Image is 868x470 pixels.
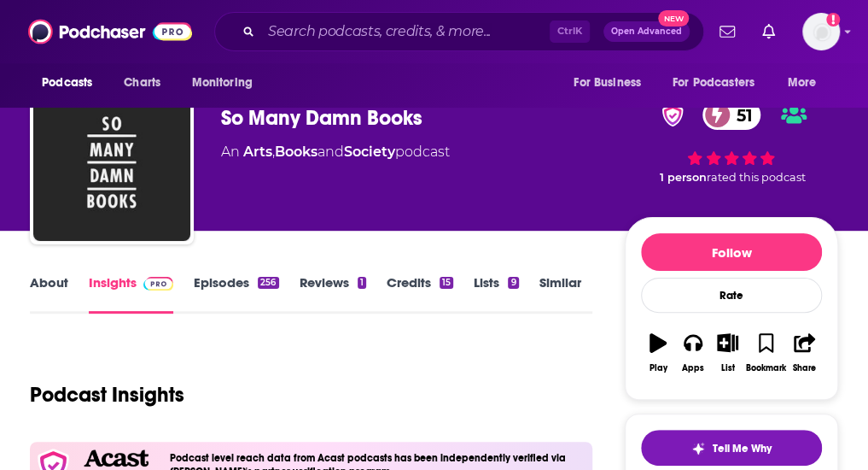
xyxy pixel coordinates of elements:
button: open menu [562,67,662,99]
span: Charts [124,71,160,95]
a: Show notifications dropdown [755,17,782,46]
span: Tell Me Why [712,442,771,455]
img: Acast [84,449,149,467]
a: Society [344,144,395,160]
a: InsightsPodchaser Pro [89,274,173,314]
span: 1 person [660,171,707,184]
button: Play [641,322,676,384]
span: rated this podcast [707,171,806,184]
a: Books [275,144,317,160]
button: open menu [179,67,274,99]
button: tell me why sparkleTell Me Why [641,430,822,466]
span: 51 [719,100,761,130]
div: An podcast [221,142,450,162]
div: Play [650,363,667,373]
input: Search podcasts, credits, & more... [261,18,550,45]
button: Share [787,322,822,384]
img: Podchaser - Follow, Share and Rate Podcasts [28,15,192,48]
span: Logged in as AtriaBooks [802,13,840,50]
a: Charts [113,67,171,99]
a: Arts [243,144,272,160]
span: Ctrl K [550,21,590,43]
div: Search podcasts, credits, & more... [214,12,704,51]
a: Reviews1 [300,274,366,314]
button: Open AdvancedNew [603,21,690,42]
a: Credits15 [387,274,453,314]
span: and [317,144,344,160]
img: User Profile [802,13,840,50]
div: Bookmark [746,363,786,373]
button: Bookmark [745,322,787,384]
button: open menu [30,67,114,99]
a: Similar [539,274,581,314]
img: verified Badge [656,104,689,126]
button: Show profile menu [802,13,840,50]
a: 51 [702,100,761,130]
a: About [30,274,68,314]
span: For Podcasters [673,71,754,95]
span: New [658,10,689,26]
div: Share [793,363,816,373]
button: open menu [776,67,838,99]
div: Apps [682,363,704,373]
a: Lists9 [474,274,518,314]
div: 1 [358,277,366,289]
img: Podchaser Pro [143,277,173,291]
span: Monitoring [191,71,252,95]
div: 256 [258,277,278,289]
img: tell me why sparkle [691,442,705,455]
div: 9 [508,277,518,289]
div: 15 [440,277,453,289]
a: Episodes256 [194,274,278,314]
div: verified Badge51 1 personrated this podcast [625,89,838,195]
h1: Podcast Insights [30,382,184,408]
span: , [272,144,275,160]
span: For Business [574,71,641,95]
img: So Many Damn Books [33,84,190,241]
span: Podcasts [42,71,92,95]
button: List [710,322,745,384]
svg: Add a profile image [826,13,840,26]
span: More [788,71,817,95]
div: List [721,363,735,373]
div: Rate [641,278,822,313]
button: open menu [661,67,779,99]
a: Show notifications dropdown [713,17,742,46]
button: Follow [641,233,822,271]
button: Apps [676,322,711,384]
span: Open Advanced [611,27,682,36]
